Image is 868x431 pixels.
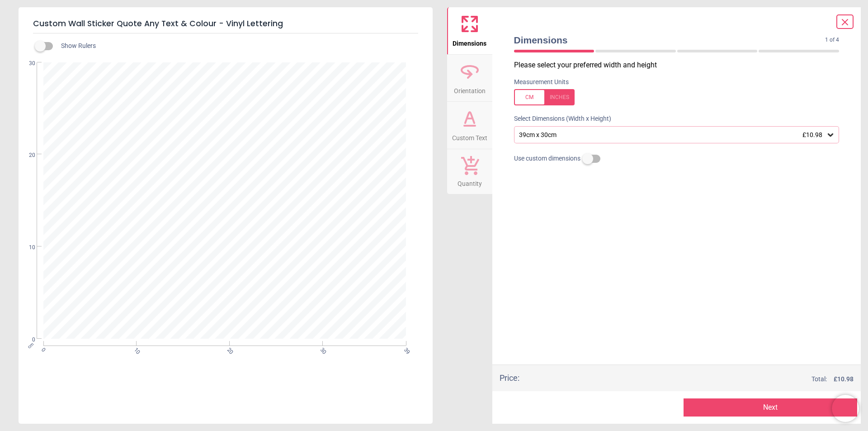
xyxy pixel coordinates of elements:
iframe: Brevo live chat [832,395,859,422]
span: Orientation [454,82,486,96]
span: 10 [18,244,35,251]
p: Please select your preferred width and height [514,60,847,70]
span: Custom Text [452,129,487,143]
span: Dimensions [453,35,486,48]
button: Dimensions [447,7,492,54]
span: 30 [18,60,35,67]
div: Price : [500,372,519,384]
h5: Custom Wall Sticker Quote Any Text & Colour - Vinyl Lettering [33,14,418,33]
span: Quantity [458,175,482,189]
button: Next [684,398,857,417]
span: 0 [18,336,35,344]
span: Use custom dimensions [514,154,580,163]
div: Show Rulers [40,41,433,52]
div: 39cm x 30cm [518,131,826,139]
span: Dimensions [514,33,826,47]
label: Measurement Units [514,78,569,87]
span: £10.98 [802,131,822,138]
span: 1 of 4 [825,36,839,44]
span: 10.98 [837,375,854,383]
label: Select Dimensions (Width x Height) [507,114,611,123]
div: Total: [533,375,854,384]
button: Custom Text [447,102,492,149]
button: Orientation [447,55,492,102]
span: 20 [18,152,35,159]
span: £ [834,375,854,384]
button: Quantity [447,149,492,194]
